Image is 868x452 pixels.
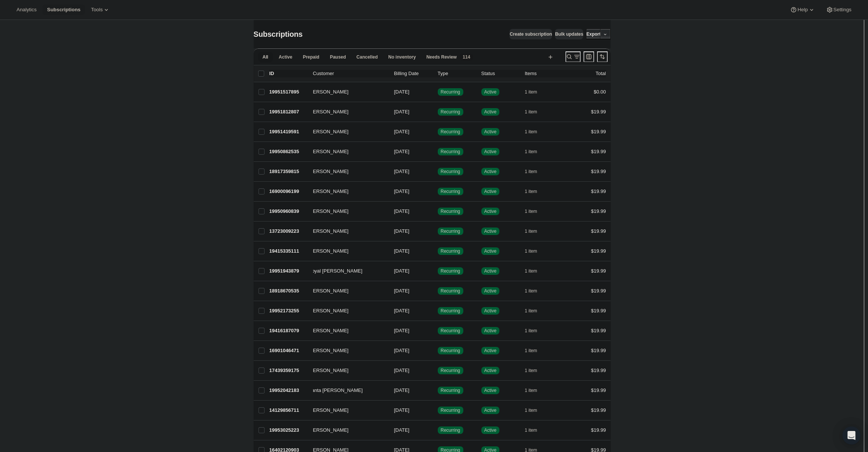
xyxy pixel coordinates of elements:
span: $19.99 [591,129,606,134]
span: Analytics [17,7,36,13]
span: $0.00 [594,89,606,95]
span: [PERSON_NAME] [308,327,349,334]
span: Bulk updates [555,31,583,37]
span: 1 item [525,169,537,175]
p: 19950862535 [269,148,307,155]
span: [DATE] [394,348,410,353]
span: Recurring [441,348,460,354]
div: 16900096199[PERSON_NAME][DATE]SuccessRecurringSuccessActive1 item$19.99 [269,186,606,197]
button: 1 item [525,186,546,197]
span: [PERSON_NAME] [308,407,349,414]
button: [PERSON_NAME] [308,424,384,436]
button: 1 item [525,385,546,396]
span: Recurring [441,368,460,374]
div: IDCustomerBilling DateTypeStatusItemsTotal [269,70,606,77]
span: [DATE] [394,208,410,214]
button: Settings [821,5,856,15]
span: $19.99 [591,208,606,214]
button: Help [785,5,820,15]
div: 16901046471[PERSON_NAME][DATE]SuccessRecurringSuccessActive1 item$19.99 [269,345,606,356]
p: Customer [313,70,388,77]
span: Recurring [441,248,460,254]
span: 1 item [525,248,537,254]
button: 1 item [525,286,546,296]
span: $19.99 [591,348,606,353]
span: $19.99 [591,248,606,254]
span: [PERSON_NAME] [308,208,349,215]
button: [PERSON_NAME] [308,305,384,317]
span: Paused [330,54,346,60]
span: 1 item [525,109,537,115]
button: [PERSON_NAME] [308,325,384,337]
div: Items [525,70,563,77]
span: Recurring [441,188,460,194]
button: Export [586,29,600,39]
span: $19.99 [591,368,606,373]
button: [PERSON_NAME] [308,365,384,377]
div: 19416187079[PERSON_NAME][DATE]SuccessRecurringSuccessActive1 item$19.99 [269,325,606,336]
span: Subscriptions [47,7,80,13]
button: 1 item [525,226,546,237]
span: Active [484,208,497,214]
button: Create subscription [510,29,552,39]
span: [PERSON_NAME] [308,247,349,255]
p: 19951419591 [269,128,307,136]
div: 13723009223[PERSON_NAME][DATE]SuccessRecurringSuccessActive1 item$19.99 [269,226,606,237]
span: Recurring [441,129,460,135]
button: [PERSON_NAME] [308,126,384,138]
p: 13723009223 [269,228,307,235]
span: 1 item [525,188,537,194]
span: 1 item [525,387,537,393]
button: Royal [PERSON_NAME] [308,265,384,277]
div: Open Intercom Messenger [842,426,860,444]
span: [DATE] [394,248,410,254]
button: [PERSON_NAME] [308,245,384,257]
span: [DATE] [394,149,410,154]
span: 1 item [525,208,537,214]
span: Active [484,89,497,95]
span: [DATE] [394,308,410,313]
span: $19.99 [591,149,606,154]
span: Royal [PERSON_NAME] [308,267,363,275]
button: Bulk updates [555,29,583,39]
span: [DATE] [394,129,410,134]
span: [PERSON_NAME] [308,88,349,96]
div: 17439359175[PERSON_NAME][DATE]SuccessRecurringSuccessActive1 item$19.99 [269,365,606,376]
span: Active [484,188,497,194]
span: Recurring [441,169,460,175]
button: 1 item [525,325,546,336]
span: [DATE] [394,169,410,174]
span: [PERSON_NAME] [308,168,349,175]
span: Active [484,427,497,433]
button: 1 item [525,345,546,356]
span: [DATE] [394,407,410,413]
span: Active [484,149,497,155]
div: 19951419591[PERSON_NAME][DATE]SuccessRecurringSuccessActive1 item$19.99 [269,127,606,137]
span: $19.99 [591,407,606,413]
div: 19952173255[PERSON_NAME][DATE]SuccessRecurringSuccessActive1 item$19.99 [269,306,606,316]
span: Active [484,129,497,135]
p: 19952042183 [269,387,307,394]
span: 1 item [525,328,537,334]
div: 14129856711[PERSON_NAME][DATE]SuccessRecurringSuccessActive1 item$19.99 [269,405,606,416]
span: $19.99 [591,188,606,194]
span: 1 item [525,89,537,95]
button: [PERSON_NAME] [308,166,384,178]
span: Export [586,31,600,37]
span: No inventory [388,54,416,60]
button: [PERSON_NAME] [308,86,384,98]
span: Active [484,407,497,413]
span: Settings [833,7,851,13]
span: [PERSON_NAME] [308,426,349,434]
span: Recurring [441,427,460,433]
button: 1 item [525,107,546,117]
span: Recurring [441,328,460,334]
button: 1 item [525,405,546,416]
p: 19952173255 [269,307,307,315]
div: 19951517895[PERSON_NAME][DATE]SuccessRecurringSuccessActive1 item$0.00 [269,87,606,97]
span: [DATE] [394,89,410,95]
span: Active [484,288,497,294]
p: 19953025223 [269,426,307,434]
span: $19.99 [591,427,606,433]
span: Active [484,228,497,234]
